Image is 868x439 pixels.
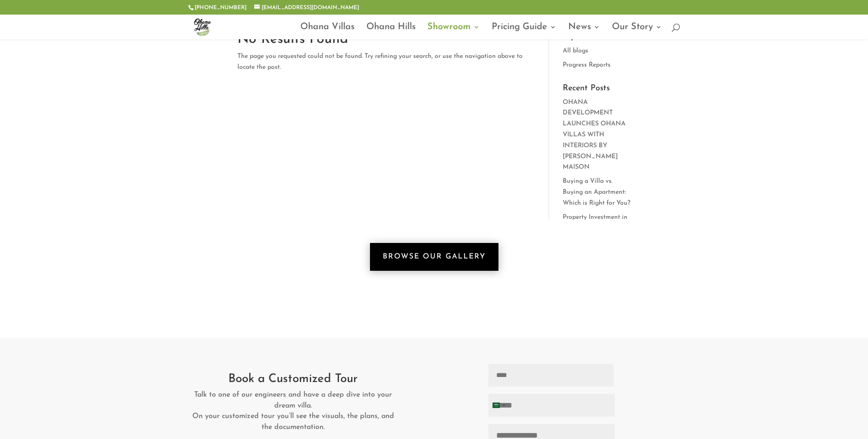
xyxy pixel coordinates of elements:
a: Pricing Guide [291,30,355,51]
a: Showroom [427,24,480,39]
p: The page you requested could not be found. Try refining your search, or use the navigation above ... [49,96,339,118]
a: [EMAIL_ADDRESS][DOMAIN_NAME] [115,5,220,10]
a: Ohana Villas [99,30,154,51]
a: OHANA DEVELOPMENT LAUNCHES OHANA VILLAS WITH INTERIORS BY [PERSON_NAME] MAISON [375,144,437,216]
a: All blogs [375,92,400,99]
a: [PHONE_NUMBER] [195,5,247,10]
span: Talk to one of our engineers and have a deep dive into your dream villa. [194,391,392,409]
h1: No Results Found [49,77,339,96]
a: News [367,30,399,51]
a: Browse Our Gallery [370,243,498,271]
a: Property Investment in [GEOGRAPHIC_DATA]: 5 Reasons Why Ohana Hills Is The Ideal Real Estate Proj... [375,258,443,309]
img: ohana-hills [190,15,215,39]
a: News [568,24,600,39]
a: Ohana Hills [165,30,215,51]
a: Our Story [99,51,149,72]
a: [PHONE_NUMBER] [56,5,108,10]
a: Showroom [226,30,279,51]
a: [EMAIL_ADDRESS][DOMAIN_NAME] [254,5,359,10]
img: ohana-hills [51,26,87,62]
a: Progress Reports [375,106,422,113]
h2: Book a Customized Tour [188,373,399,390]
h4: Recent Posts [375,129,443,142]
a: Pricing Guide [492,24,556,39]
a: Buying a Villa vs. Buying an Apartment: Which is Right for You? [375,222,442,251]
button: Selected country [489,394,508,416]
a: Ohana Hills [366,24,416,39]
span: On your customized tour you’ll see the visuals, the plans, and the documentation. [192,413,394,431]
a: Our Story [612,24,662,39]
a: Ohana Villas [300,24,354,39]
h4: Topics [375,77,443,90]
